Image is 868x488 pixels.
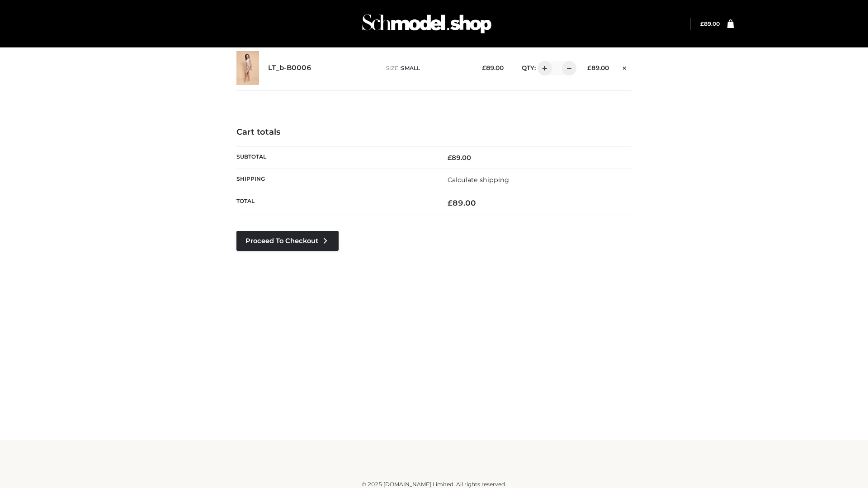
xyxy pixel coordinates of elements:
th: Subtotal [236,146,434,169]
img: Schmodel Admin 964 [359,6,495,42]
bdi: 89.00 [587,64,609,71]
a: Remove this item [618,61,632,73]
a: £89.00 [700,20,720,27]
span: £ [448,198,453,207]
bdi: 89.00 [448,198,476,207]
span: £ [587,64,591,71]
bdi: 89.00 [482,64,504,71]
bdi: 89.00 [700,20,720,27]
p: size : [386,64,468,72]
div: QTY: [513,61,573,75]
span: SMALL [401,65,420,71]
a: Proceed to Checkout [236,231,339,251]
span: £ [448,154,452,162]
bdi: 89.00 [448,154,471,162]
span: £ [482,64,486,71]
a: Calculate shipping [448,176,509,184]
h4: Cart totals [236,127,632,137]
a: LT_b-B0006 [268,64,311,72]
span: £ [700,20,704,27]
th: Total [236,191,434,215]
th: Shipping [236,169,434,191]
